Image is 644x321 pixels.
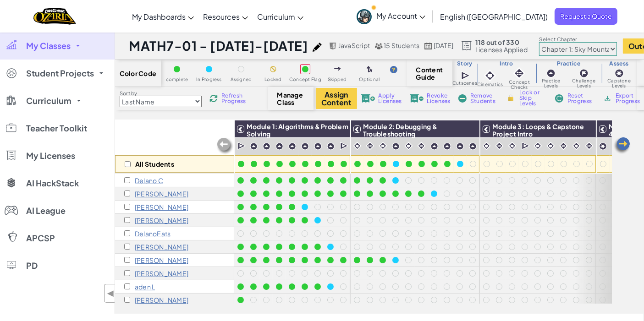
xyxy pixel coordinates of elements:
[247,122,348,138] span: Module 1: Algorithms & Problem Solving
[338,41,370,49] span: JavaScript
[221,93,250,104] span: Refresh Progress
[482,141,491,150] img: IconCinematic.svg
[316,88,357,109] button: Assign Content
[495,141,504,150] img: IconInteractive.svg
[132,12,186,22] span: My Dashboards
[546,141,555,150] img: IconCinematic.svg
[26,124,87,132] span: Teacher Toolkit
[484,69,496,82] img: IconCinematic.svg
[536,78,567,88] span: Practice Levels
[603,94,612,103] img: IconArchive.svg
[417,141,426,150] img: IconInteractive.svg
[390,66,397,73] img: IconHint.svg
[434,41,453,49] span: [DATE]
[456,142,464,150] img: IconPracticeLevel.svg
[392,142,400,150] img: IconPracticeLevel.svg
[359,77,380,82] span: Optional
[135,160,174,168] p: All Students
[410,94,424,103] img: IconLicenseRevoke.svg
[26,207,66,215] span: AI League
[327,142,335,150] img: IconPracticeLevel.svg
[135,270,188,277] p: Ronan K
[376,11,425,21] span: My Account
[440,12,548,22] span: English ([GEOGRAPHIC_DATA])
[506,94,516,102] img: IconLock.svg
[288,142,296,150] img: IconPracticeLevel.svg
[166,77,188,82] span: complete
[264,77,281,82] span: Locked
[519,90,546,106] span: Lock or Skip Levels
[366,141,374,150] img: IconInteractive.svg
[209,94,218,103] img: IconReload.svg
[469,142,477,150] img: IconPracticeLevel.svg
[374,43,383,49] img: MultipleUsers.png
[615,69,624,78] img: IconCapstoneLevel.svg
[546,69,556,78] img: IconPracticeLevel.svg
[198,4,253,29] a: Resources
[216,137,234,155] img: Arrow_Left_Inactive.png
[135,256,188,264] p: Lucas H
[613,136,631,155] img: Arrow_Left.png
[26,69,94,77] span: Student Projects
[536,60,602,67] h3: Practice
[231,77,252,82] span: Assigned
[277,91,304,106] span: Manage Class
[616,93,644,104] span: Export Progress
[33,7,76,26] a: Ozaria by CodeCombat logo
[129,37,308,54] h1: MATH7-01 - [DATE]-[DATE]
[452,60,477,67] h3: Story
[314,142,322,150] img: IconPracticeLevel.svg
[361,94,375,103] img: IconLicenseApply.svg
[352,2,430,31] a: My Account
[120,70,156,77] span: Color Code
[559,141,568,150] img: IconInteractive.svg
[475,46,528,53] span: Licenses Applied
[555,8,617,25] a: Request a Quote
[26,152,75,160] span: My Licenses
[135,190,188,197] p: Ethan C
[135,230,171,237] p: DelanoEats
[379,141,387,150] img: IconCinematic.svg
[458,94,467,103] img: IconRemoveStudents.svg
[196,77,222,82] span: In Progress
[567,93,595,104] span: Reset Progress
[585,141,594,150] img: IconInteractive.svg
[127,4,198,29] a: My Dashboards
[508,141,517,150] img: IconCinematic.svg
[513,67,526,80] img: IconInteractive.svg
[452,81,477,86] span: Cutscenes
[33,7,76,26] img: Home
[572,141,581,150] img: IconCinematic.svg
[539,36,617,43] label: Select Chapter
[609,122,640,160] span: Module 4: Game Design & Capstone Project
[135,283,155,290] p: aden L
[443,142,451,150] img: IconPracticeLevel.svg
[120,90,202,97] label: Sort by
[522,141,530,151] img: IconCutscene.svg
[477,82,503,87] span: Cinematics
[404,141,413,150] img: IconCinematic.svg
[135,296,188,304] p: Aden L
[416,66,443,81] span: Content Guide
[135,203,188,211] p: Ryan C
[379,93,402,104] span: Apply Licenses
[363,122,437,138] span: Module 2: Debugging & Troubleshooting
[135,217,188,224] p: Stefan C
[135,243,188,250] p: Evan G
[26,42,71,50] span: My Classes
[599,142,607,150] img: IconCapstoneLevel.svg
[601,78,637,88] span: Capstone Levels
[367,66,373,73] img: IconOptionalLevel.svg
[555,94,564,103] img: IconReset.svg
[289,77,321,82] span: Concept Flag
[253,4,308,29] a: Curriculum
[579,69,589,78] img: IconChallengeLevel.svg
[135,177,163,184] p: Delano C
[263,142,270,150] img: IconPracticeLevel.svg
[26,97,72,105] span: Curriculum
[237,141,246,151] img: IconCutscene.svg
[427,93,451,104] span: Revoke Licenses
[275,142,283,150] img: IconPracticeLevel.svg
[357,9,372,24] img: avatar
